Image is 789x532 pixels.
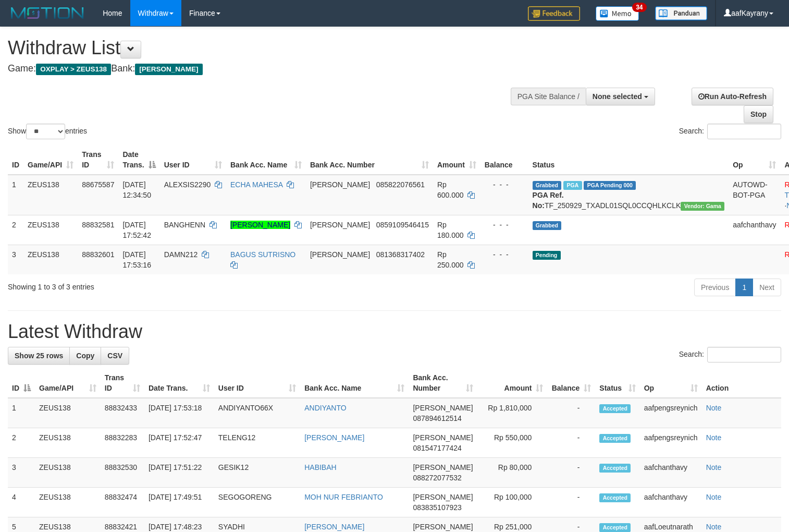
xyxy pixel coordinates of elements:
[547,428,595,458] td: -
[547,488,595,517] td: -
[477,458,547,488] td: Rp 80,000
[706,523,722,531] a: Note
[485,249,524,260] div: - - -
[437,180,464,199] span: Rp 600.000
[547,398,595,428] td: -
[593,92,642,101] span: None selected
[160,145,226,175] th: User ID: activate to sort column ascending
[679,347,781,362] label: Search:
[78,145,118,175] th: Trans ID: activate to sort column ascending
[376,221,429,229] span: Copy 0859109546415 to clipboard
[599,434,631,443] span: Accepted
[547,458,595,488] td: -
[35,458,101,488] td: ZEUS138
[214,488,300,517] td: SEGOGORENG
[8,347,70,365] a: Show 25 rows
[76,352,94,360] span: Copy
[304,493,383,501] a: MOH NUR FEBRIANTO
[632,3,646,12] span: 34
[595,368,639,398] th: Status: activate to sort column ascending
[101,428,144,458] td: 88832283
[144,458,214,488] td: [DATE] 17:51:22
[304,463,336,471] a: HABIBAH
[23,215,78,245] td: ZEUS138
[729,145,780,175] th: Op: activate to sort column ascending
[413,474,461,482] span: Copy 088272077532 to clipboard
[36,64,111,75] span: OXPLAY > ZEUS138
[306,145,433,175] th: Bank Acc. Number: activate to sort column ascending
[8,368,35,398] th: ID: activate to sort column descending
[376,250,425,259] span: Copy 081368317402 to clipboard
[310,221,370,229] span: [PERSON_NAME]
[533,181,562,190] span: Grabbed
[533,221,562,230] span: Grabbed
[744,105,773,123] a: Stop
[485,220,524,230] div: - - -
[8,38,515,58] h1: Withdraw List
[122,250,151,269] span: [DATE] 17:53:16
[437,250,464,269] span: Rp 250.000
[214,428,300,458] td: TELENG12
[547,368,595,398] th: Balance: activate to sort column ascending
[118,145,159,175] th: Date Trans.: activate to sort column descending
[122,221,151,239] span: [DATE] 17:52:42
[8,145,23,175] th: ID
[23,245,78,274] td: ZEUS138
[226,145,306,175] th: Bank Acc. Name: activate to sort column ascending
[413,404,473,412] span: [PERSON_NAME]
[480,145,528,175] th: Balance
[214,398,300,428] td: ANDIYANTO66X
[214,458,300,488] td: GESIK12
[101,398,144,428] td: 88832433
[8,488,35,517] td: 4
[413,463,473,471] span: [PERSON_NAME]
[8,5,87,21] img: MOTION_logo.png
[8,245,23,274] td: 3
[164,221,205,229] span: BANGHENN
[8,458,35,488] td: 3
[35,398,101,428] td: ZEUS138
[640,458,702,488] td: aafchanthavy
[413,414,461,422] span: Copy 087894612514 to clipboard
[533,191,564,210] b: PGA Ref. No:
[230,180,282,189] a: ECHA MAHESA
[8,398,35,428] td: 1
[35,428,101,458] td: ZEUS138
[729,215,780,245] td: aafchanthavy
[707,347,781,362] input: Search:
[164,180,211,189] span: ALEXSIS2290
[101,368,144,398] th: Trans ID: activate to sort column ascending
[485,179,524,190] div: - - -
[82,180,114,189] span: 88675587
[533,251,561,260] span: Pending
[477,398,547,428] td: Rp 1,810,000
[528,6,580,21] img: Feedback.jpg
[82,221,114,229] span: 88832581
[413,444,461,452] span: Copy 081547177424 to clipboard
[694,279,736,296] a: Previous
[477,488,547,517] td: Rp 100,000
[135,64,202,75] span: [PERSON_NAME]
[8,277,321,292] div: Showing 1 to 3 of 3 entries
[144,398,214,428] td: [DATE] 17:53:18
[437,221,464,239] span: Rp 180.000
[144,428,214,458] td: [DATE] 17:52:47
[679,124,781,139] label: Search:
[101,458,144,488] td: 88832530
[599,464,631,473] span: Accepted
[702,368,781,398] th: Action
[35,488,101,517] td: ZEUS138
[101,488,144,517] td: 88832474
[8,428,35,458] td: 2
[584,181,636,190] span: PGA Pending
[433,145,480,175] th: Amount: activate to sort column ascending
[230,250,295,259] a: BAGUS SUTRISNO
[729,175,780,215] td: AUTOWD-BOT-PGA
[599,523,631,532] span: Accepted
[8,215,23,245] td: 2
[735,279,753,296] a: 1
[681,202,724,211] span: Vendor URL: https://trx31.1velocity.biz
[304,404,346,412] a: ANDIYANTO
[310,250,370,259] span: [PERSON_NAME]
[122,180,151,199] span: [DATE] 12:34:50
